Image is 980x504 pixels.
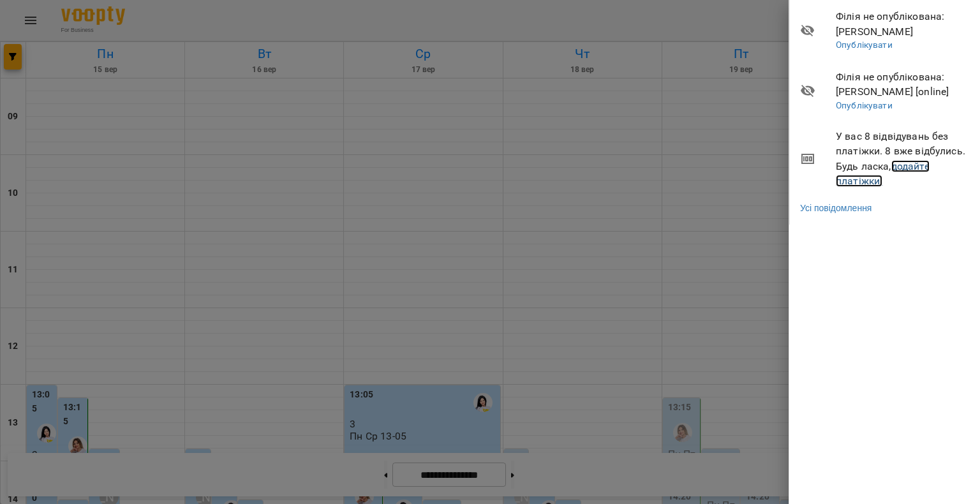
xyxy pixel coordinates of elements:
a: Опублікувати [836,100,893,110]
span: Філія не опублікована : [PERSON_NAME] [836,9,970,39]
span: Філія не опублікована : [PERSON_NAME] [online] [836,70,970,100]
a: Усі повідомлення [800,202,872,214]
a: Опублікувати [836,40,893,50]
span: У вас 8 відвідувань без платіжки. 8 вже відбулись. Будь ласка, [836,129,970,189]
